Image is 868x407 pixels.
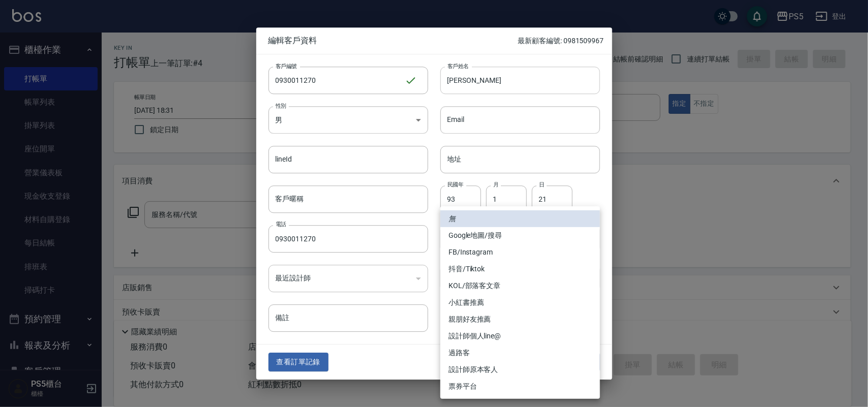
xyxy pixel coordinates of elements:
[440,361,600,378] li: 設計師原本客人
[440,244,600,261] li: FB/Instagram
[440,277,600,294] li: KOL/部落客文章
[440,328,600,345] li: 設計師個人line@
[448,213,456,224] em: 無
[440,261,600,277] li: 抖音/Tiktok
[440,378,600,395] li: 票券平台
[440,227,600,244] li: Google地圖/搜尋
[440,345,600,361] li: 過路客
[440,294,600,311] li: 小紅書推薦
[440,311,600,328] li: 親朋好友推薦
